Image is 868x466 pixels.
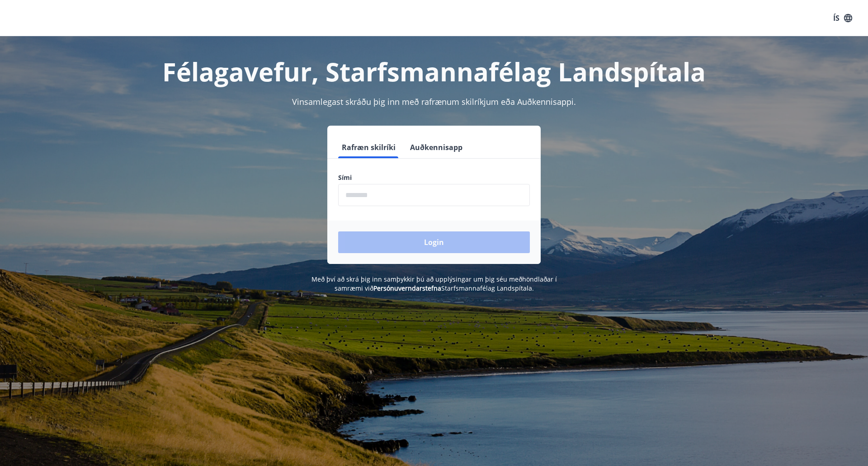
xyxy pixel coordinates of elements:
span: Með því að skrá þig inn samþykkir þú að upplýsingar um þig séu meðhöndlaðar í samræmi við Starfsm... [311,275,557,292]
a: Persónuverndarstefna [373,284,441,292]
h1: Félagavefur, Starfsmannafélag Landspítala [119,54,749,89]
button: Auðkennisapp [406,137,466,158]
label: Sími [338,173,530,182]
button: Rafræn skilríki [338,137,399,158]
button: ÍS [828,10,857,26]
span: Vinsamlegast skráðu þig inn með rafrænum skilríkjum eða Auðkennisappi. [292,96,576,107]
